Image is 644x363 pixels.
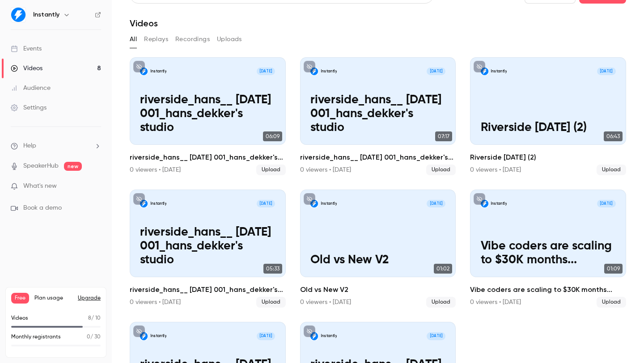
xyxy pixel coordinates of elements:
[300,284,456,295] h2: Old vs New V2
[491,69,507,74] p: Instantly
[300,152,456,163] h2: riverside_hans__ [DATE] 001_hans_dekker's studio
[426,297,456,308] span: Upload
[491,201,507,207] p: Instantly
[470,298,521,307] div: 0 viewers • [DATE]
[11,44,42,53] div: Events
[470,152,626,163] h2: Riverside [DATE] (2)
[257,200,275,207] span: [DATE]
[130,152,286,163] h2: riverside_hans__ [DATE] 001_hans_dekker's studio
[87,333,101,341] p: / 30
[304,325,315,337] button: unpublished
[435,131,452,141] span: 07:17
[33,10,59,19] h6: Instantly
[300,190,456,308] li: Old vs New V2
[130,190,286,308] li: riverside_hans__ aug 27, 2025 001_hans_dekker's studio
[426,165,456,175] span: Upload
[130,190,286,308] a: riverside_hans__ aug 27, 2025 001_hans_dekker's studioInstantly[DATE]riverside_hans__ [DATE] 001_...
[23,181,57,191] span: What's new
[11,8,25,22] img: Instantly
[321,333,337,339] p: Instantly
[23,141,36,151] span: Help
[11,64,42,73] div: Videos
[11,333,61,341] p: Monthly registrants
[256,297,286,308] span: Upload
[23,161,59,171] a: SpeakerHub
[90,182,101,190] iframe: Noticeable Trigger
[217,32,242,46] button: Uploads
[11,314,28,322] p: Videos
[470,57,626,175] li: Riverside Aug 27 (2)
[434,264,452,274] span: 01:02
[64,162,82,171] span: new
[133,61,145,72] button: unpublished
[88,316,91,321] span: 8
[140,93,275,135] p: riverside_hans__ [DATE] 001_hans_dekker's studio
[34,295,72,302] span: Plan usage
[263,131,282,141] span: 06:09
[321,69,337,74] p: Instantly
[300,165,351,174] div: 0 viewers • [DATE]
[78,295,101,302] button: Upgrade
[88,314,101,322] p: / 10
[470,190,626,308] a: Vibe coders are scaling to $30K months...Instantly[DATE]Vibe coders are scaling to $30K months......
[130,18,158,29] h1: Videos
[11,84,51,93] div: Audience
[257,68,275,75] span: [DATE]
[597,165,626,175] span: Upload
[175,32,210,46] button: Recordings
[11,293,29,304] span: Free
[23,203,62,213] span: Book a demo
[300,190,456,308] a: Old vs New V2Instantly[DATE]Old vs New V201:02Old vs New V20 viewers • [DATE]Upload
[130,32,137,46] button: All
[427,332,445,340] span: [DATE]
[304,193,315,205] button: unpublished
[300,298,351,307] div: 0 viewers • [DATE]
[310,253,445,267] p: Old vs New V2
[263,264,282,274] span: 05:33
[140,225,275,267] p: riverside_hans__ [DATE] 001_hans_dekker's studio
[470,284,626,295] h2: Vibe coders are scaling to $30K months...
[11,141,101,151] li: help-dropdown-opener
[130,284,286,295] h2: riverside_hans__ [DATE] 001_hans_dekker's studio
[150,333,166,339] p: Instantly
[470,57,626,175] a: Riverside Aug 27 (2)Instantly[DATE]Riverside [DATE] (2)06:43Riverside [DATE] (2)0 viewers • [DATE...
[427,200,445,207] span: [DATE]
[133,193,145,205] button: unpublished
[481,121,616,135] p: Riverside [DATE] (2)
[256,165,286,175] span: Upload
[144,32,168,46] button: Replays
[310,93,445,135] p: riverside_hans__ [DATE] 001_hans_dekker's studio
[150,69,166,74] p: Instantly
[11,103,47,112] div: Settings
[604,264,623,274] span: 01:09
[130,298,181,307] div: 0 viewers • [DATE]
[481,239,616,267] p: Vibe coders are scaling to $30K months...
[257,332,275,340] span: [DATE]
[474,193,485,205] button: unpublished
[300,57,456,175] a: riverside_hans__ sep 4, 2025 001_hans_dekker's studioInstantly[DATE]riverside_hans__ [DATE] 001_h...
[597,200,616,207] span: [DATE]
[130,165,181,174] div: 0 viewers • [DATE]
[474,61,485,72] button: unpublished
[321,201,337,207] p: Instantly
[150,201,166,207] p: Instantly
[130,57,286,175] li: riverside_hans__ sep 11, 2025 001_hans_dekker's studio
[300,57,456,175] li: riverside_hans__ sep 4, 2025 001_hans_dekker's studio
[597,297,626,308] span: Upload
[427,68,445,75] span: [DATE]
[470,165,521,174] div: 0 viewers • [DATE]
[470,190,626,308] li: Vibe coders are scaling to $30K months...
[133,325,145,337] button: unpublished
[604,131,623,141] span: 06:43
[597,68,616,75] span: [DATE]
[304,61,315,72] button: unpublished
[130,57,286,175] a: riverside_hans__ sep 11, 2025 001_hans_dekker's studioInstantly[DATE]riverside_hans__ [DATE] 001_...
[87,334,90,340] span: 0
